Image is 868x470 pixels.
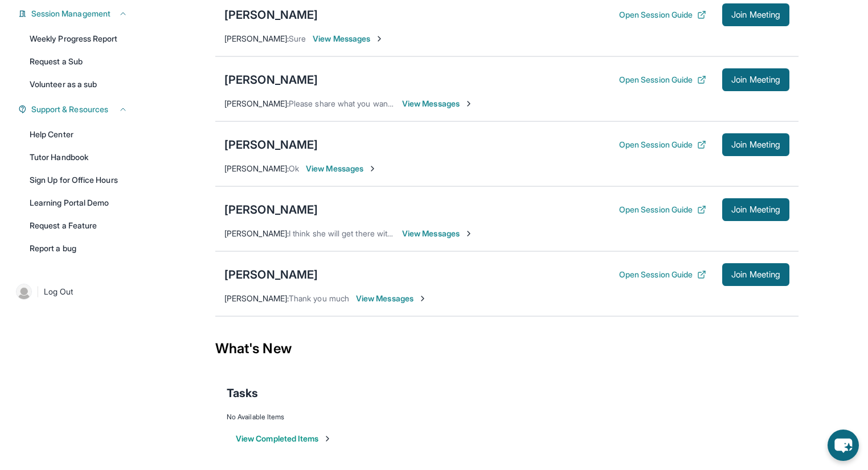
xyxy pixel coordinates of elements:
[619,9,706,21] button: Open Session Guide
[289,228,781,238] span: I think she will get there with time. Right now us catching the skips and inserts and getting her...
[224,228,289,238] span: [PERSON_NAME] :
[11,279,134,304] a: |Log Out
[731,206,780,213] span: Join Meeting
[722,3,789,26] button: Join Meeting
[731,11,780,18] span: Join Meeting
[375,34,384,43] img: Chevron-Right
[418,294,427,303] img: Chevron-Right
[619,139,706,150] button: Open Session Guide
[731,76,780,83] span: Join Meeting
[722,198,789,221] button: Join Meeting
[224,267,318,283] div: [PERSON_NAME]
[23,147,134,167] a: Tutor Handbook
[227,412,787,422] div: No Available Items
[828,430,859,461] button: chat-button
[215,324,799,374] div: What's New
[224,293,289,303] span: [PERSON_NAME] :
[27,8,128,19] button: Session Management
[23,124,134,145] a: Help Center
[224,7,318,23] div: [PERSON_NAME]
[722,68,789,91] button: Join Meeting
[464,99,473,108] img: Chevron-Right
[402,98,473,109] span: View Messages
[619,74,706,85] button: Open Session Guide
[236,433,332,444] button: View Completed Items
[23,28,134,49] a: Weekly Progress Report
[23,193,134,213] a: Learning Portal Demo
[227,385,258,401] span: Tasks
[224,202,318,218] div: [PERSON_NAME]
[36,285,39,299] span: |
[368,164,377,173] img: Chevron-Right
[23,238,134,259] a: Report a bug
[619,204,706,215] button: Open Session Guide
[731,271,780,278] span: Join Meeting
[224,72,318,88] div: [PERSON_NAME]
[289,99,499,108] span: Please share what you want to work-on in [DATE] session.
[289,34,306,43] span: Sure
[23,51,134,72] a: Request a Sub
[16,284,32,300] img: user-img
[31,8,110,19] span: Session Management
[31,104,108,115] span: Support & Resources
[224,34,289,43] span: [PERSON_NAME] :
[722,133,789,156] button: Join Meeting
[731,141,780,148] span: Join Meeting
[306,163,377,174] span: View Messages
[722,263,789,286] button: Join Meeting
[313,33,384,44] span: View Messages
[224,99,289,108] span: [PERSON_NAME] :
[356,293,427,304] span: View Messages
[289,293,349,303] span: Thank you much
[619,269,706,280] button: Open Session Guide
[23,215,134,236] a: Request a Feature
[402,228,473,239] span: View Messages
[224,164,289,173] span: [PERSON_NAME] :
[23,74,134,95] a: Volunteer as a sub
[289,164,299,173] span: Ok
[23,170,134,190] a: Sign Up for Office Hours
[27,104,128,115] button: Support & Resources
[464,229,473,238] img: Chevron-Right
[224,137,318,153] div: [PERSON_NAME]
[44,286,73,297] span: Log Out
